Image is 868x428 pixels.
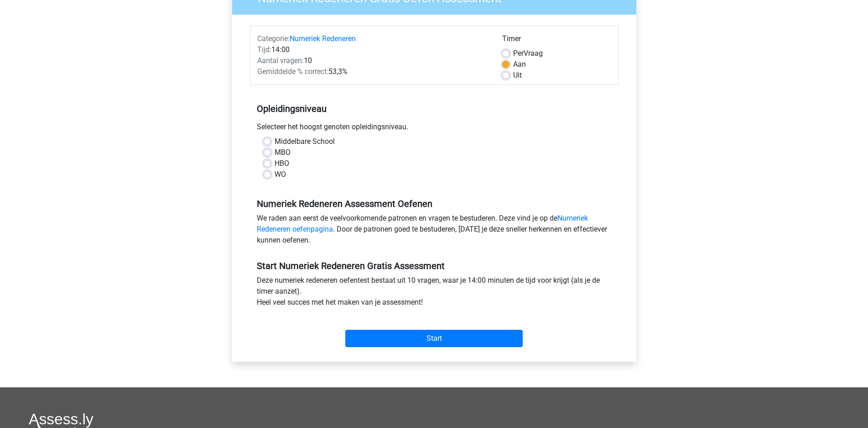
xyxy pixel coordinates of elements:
[257,34,290,43] span: Categorie:
[513,49,524,58] span: Per
[257,67,328,76] span: Gemiddelde % correct:
[275,147,291,158] label: MBO
[290,34,356,43] a: Numeriek Redeneren
[513,70,522,81] label: Uit
[513,59,526,70] label: Aan
[257,214,588,233] a: Numeriek Redeneren oefenpagina
[513,48,543,59] label: Vraag
[250,122,619,136] div: Selecteer het hoogst genoten opleidingsniveau.
[257,45,271,54] span: Tijd:
[250,275,619,312] div: Deze numeriek redeneren oefentest bestaat uit 10 vragen, waar je 14:00 minuten de tijd voor krijg...
[250,44,495,55] div: 14:00
[275,169,286,180] label: WO
[257,260,612,271] h5: Start Numeriek Redeneren Gratis Assessment
[257,100,612,118] h5: Opleidingsniveau
[502,33,611,48] div: Timer
[250,66,495,77] div: 53,3%
[275,158,289,169] label: HBO
[257,198,612,209] h5: Numeriek Redeneren Assessment Oefenen
[275,136,335,147] label: Middelbare School
[250,213,619,249] div: We raden aan eerst de veelvoorkomende patronen en vragen te bestuderen. Deze vind je op de . Door...
[250,55,495,66] div: 10
[257,56,304,65] span: Aantal vragen:
[345,330,523,347] input: Start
